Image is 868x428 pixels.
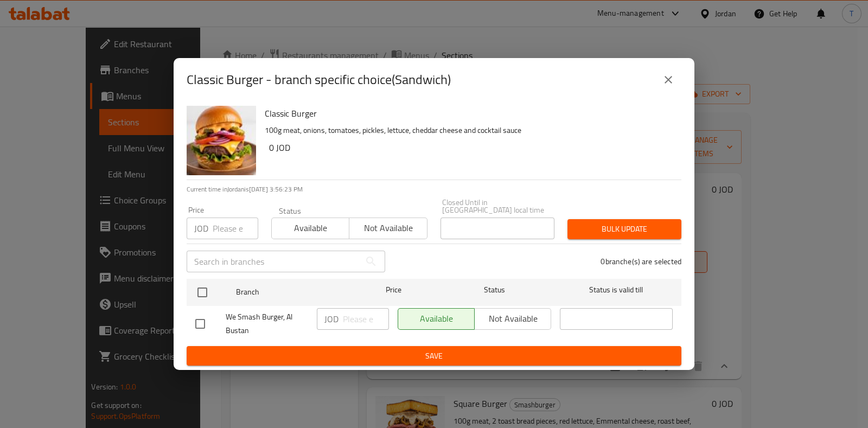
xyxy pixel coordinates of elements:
[187,251,360,272] input: Search in branches
[343,308,389,330] input: Please enter price
[187,71,451,88] h2: Classic Burger - branch specific choice(Sandwich)
[269,140,673,155] h6: 0 JOD
[194,222,208,235] p: JOD
[576,222,673,236] span: Bulk update
[265,106,673,121] h6: Classic Burger
[187,106,256,175] img: Classic Burger
[655,67,681,93] button: close
[276,220,345,236] span: Available
[187,346,681,366] button: Save
[265,124,673,137] p: 100g meat, onions, tomatoes, pickles, lettuce, cheddar cheese and cocktail sauce
[438,283,551,297] span: Status
[354,220,423,236] span: Not available
[567,219,681,239] button: Bulk update
[358,283,430,297] span: Price
[271,218,349,239] button: Available
[601,256,681,267] p: 0 branche(s) are selected
[349,218,427,239] button: Not available
[195,349,673,363] span: Save
[324,312,339,325] p: JOD
[236,285,349,299] span: Branch
[226,310,308,337] span: We Smash Burger, Al Bustan
[187,184,681,194] p: Current time in Jordan is [DATE] 3:56:23 PM
[213,218,258,239] input: Please enter price
[560,283,673,297] span: Status is valid till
